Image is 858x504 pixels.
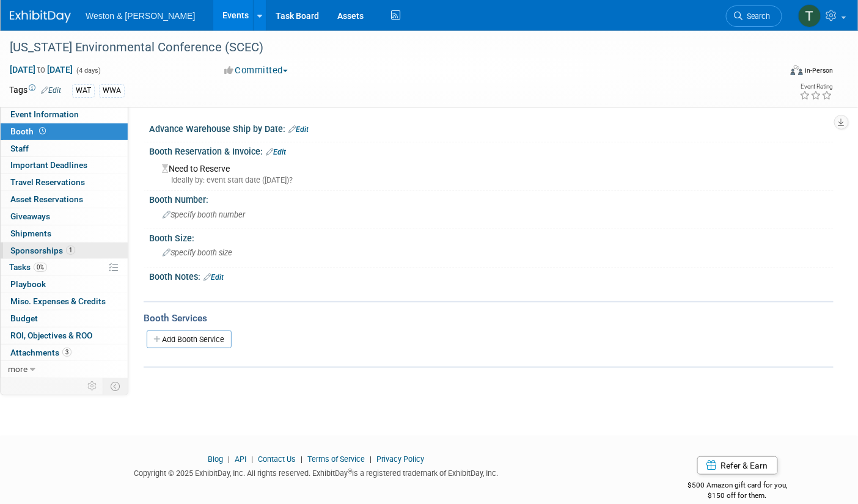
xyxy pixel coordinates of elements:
[204,273,224,282] a: Edit
[10,126,48,136] span: Booth
[8,364,28,374] span: more
[1,141,128,157] a: Staff
[1,276,128,293] a: Playbook
[66,246,75,255] span: 1
[225,455,233,464] span: |
[10,144,29,153] span: Staff
[791,65,803,75] img: Format-Inperson.png
[10,10,71,23] img: ExhibitDay
[1,123,128,140] a: Booth
[1,174,128,191] a: Travel Reservations
[162,175,824,186] div: Ideally by: event start date ([DATE])?
[298,455,306,464] span: |
[10,177,85,187] span: Travel Reservations
[266,148,286,156] a: Edit
[9,84,61,98] td: Tags
[147,331,232,348] a: Add Booth Service
[99,84,125,97] div: WWA
[10,331,92,340] span: ROI, Objectives & ROO
[37,126,48,136] span: Booth not reserved yet
[798,4,821,27] img: Tiffanie Knobloch
[307,455,365,464] a: Terms of Service
[1,243,128,259] a: Sponsorships1
[144,312,834,325] div: Booth Services
[641,472,834,500] div: $500 Amazon gift card for you,
[9,262,47,272] span: Tasks
[149,142,834,158] div: Booth Reservation & Invoice:
[1,310,128,327] a: Budget
[288,125,309,134] a: Edit
[149,120,834,136] div: Advance Warehouse Ship by Date:
[743,12,771,21] span: Search
[376,455,424,464] a: Privacy Policy
[1,191,128,208] a: Asset Reservations
[10,228,51,238] span: Shipments
[10,279,46,289] span: Playbook
[10,160,87,170] span: Important Deadlines
[10,313,38,323] span: Budget
[641,491,834,501] div: $150 off for them.
[10,246,75,255] span: Sponsorships
[9,465,623,479] div: Copyright © 2025 ExhibitDay, Inc. All rights reserved. ExhibitDay is a registered trademark of Ex...
[1,157,128,173] a: Important Deadlines
[1,345,128,361] a: Attachments3
[10,109,79,119] span: Event Information
[348,468,352,475] sup: ®
[9,64,73,75] span: [DATE] [DATE]
[208,455,223,464] a: Blog
[258,455,296,464] a: Contact Us
[220,64,293,77] button: Committed
[149,191,834,206] div: Booth Number:
[10,296,106,306] span: Misc. Expenses & Credits
[72,84,95,97] div: WAT
[1,327,128,344] a: ROI, Objectives & ROO
[86,11,195,21] span: Weston & [PERSON_NAME]
[1,361,128,378] a: more
[1,225,128,242] a: Shipments
[35,65,47,75] span: to
[34,263,47,272] span: 0%
[1,259,128,276] a: Tasks0%
[75,67,101,75] span: (4 days)
[726,5,782,27] a: Search
[10,211,50,221] span: Giveaways
[10,348,71,357] span: Attachments
[697,456,778,475] a: Refer & Earn
[248,455,256,464] span: |
[158,159,824,186] div: Need to Reserve
[805,66,834,75] div: In-Person
[1,106,128,123] a: Event Information
[41,86,61,95] a: Edit
[149,268,834,283] div: Booth Notes:
[367,455,375,464] span: |
[1,208,128,225] a: Giveaways
[10,194,83,204] span: Asset Reservations
[62,348,71,357] span: 3
[1,293,128,310] a: Misc. Expenses & Credits
[235,455,246,464] a: API
[5,37,763,59] div: [US_STATE] Environmental Conference (SCEC)
[800,84,833,90] div: Event Rating
[163,210,245,219] span: Specify booth number
[163,248,232,257] span: Specify booth size
[82,378,103,394] td: Personalize Event Tab Strip
[149,229,834,244] div: Booth Size:
[103,378,128,394] td: Toggle Event Tabs
[711,64,834,82] div: Event Format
